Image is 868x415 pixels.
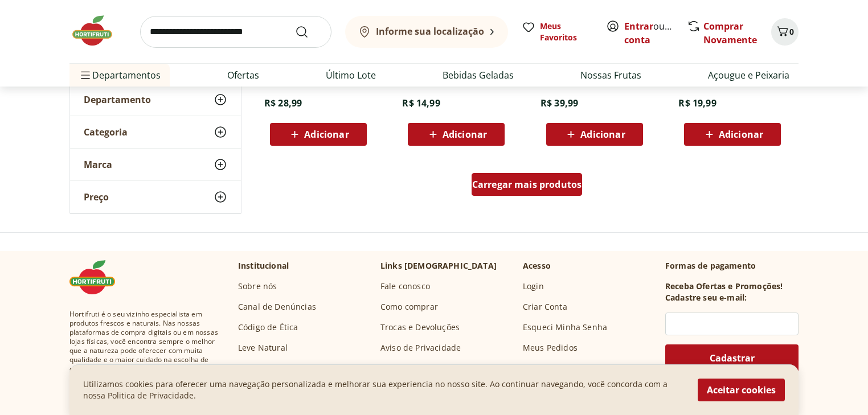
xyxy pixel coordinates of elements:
a: Carregar mais produtos [472,173,583,200]
span: Cadastrar [710,354,755,363]
button: Menu [79,61,92,89]
p: Institucional [238,260,289,272]
a: Leve Natural [238,342,288,354]
img: Hortifruti [69,14,126,48]
button: Aceitar cookies [698,379,785,401]
span: ou [624,19,675,47]
p: Formas de pagamento [665,260,799,272]
span: R$ 39,99 [541,97,578,109]
button: Submit Search [295,25,322,39]
span: R$ 14,99 [402,97,440,109]
span: Adicionar [443,130,487,139]
a: Açougue e Peixaria [708,68,789,82]
span: Carregar mais produtos [472,180,582,189]
a: Código de Ética [238,322,298,333]
a: Meus Pedidos [523,342,578,354]
p: Acesso [523,260,551,272]
a: Canal de Denúncias [238,301,316,313]
b: Informe sua localização [376,25,484,38]
span: Adicionar [304,130,349,139]
a: Ofertas [227,68,259,82]
button: Marca [70,149,241,180]
p: Utilizamos cookies para oferecer uma navegação personalizada e melhorar sua experiencia no nosso ... [83,379,684,401]
button: Carrinho [771,18,799,46]
button: Adicionar [684,123,781,146]
span: Preço [84,191,109,203]
input: search [140,16,331,48]
a: Fale conosco [380,281,430,292]
button: Adicionar [270,123,367,146]
span: Marca [84,159,112,170]
span: Adicionar [719,130,763,139]
button: Categoria [70,116,241,148]
button: Informe sua localização [345,16,508,48]
img: Hortifruti [69,260,126,294]
button: Cadastrar [665,344,799,372]
button: Adicionar [546,123,643,146]
a: Bebidas Geladas [443,68,514,82]
span: R$ 19,99 [678,97,716,109]
a: Login [523,281,544,292]
button: Departamento [70,84,241,116]
span: Categoria [84,126,128,138]
button: Preço [70,181,241,213]
a: Meus Favoritos [522,20,592,43]
a: Aviso de Privacidade [380,342,461,354]
a: Esqueci Minha Senha [523,322,607,333]
span: 0 [789,26,794,37]
a: Nossas Frutas [580,68,641,82]
h3: Cadastre seu e-mail: [665,292,747,303]
a: Nossas Lojas [238,363,288,374]
a: Como comprar [380,301,438,313]
a: Trocas e Devoluções [380,322,460,333]
span: R$ 28,99 [264,97,302,109]
span: Adicionar [580,130,625,139]
a: Criar conta [624,20,687,46]
a: Carrinho [523,363,557,374]
a: Criar Conta [523,301,567,313]
h3: Receba Ofertas e Promoções! [665,281,783,292]
a: Último Lote [326,68,376,82]
span: Departamento [84,94,151,105]
button: Adicionar [408,123,505,146]
span: Hortifruti é o seu vizinho especialista em produtos frescos e naturais. Nas nossas plataformas de... [69,310,220,373]
span: Meus Favoritos [540,20,592,43]
a: Sobre nós [238,281,277,292]
p: Links [DEMOGRAPHIC_DATA] [380,260,497,272]
a: Comprar Novamente [703,20,757,46]
a: Entrar [624,20,653,32]
span: Departamentos [79,61,161,89]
